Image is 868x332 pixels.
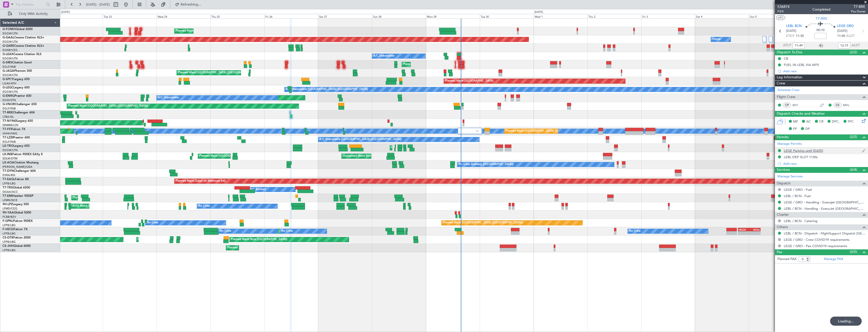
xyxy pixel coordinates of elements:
[372,14,426,18] div: Sun 28
[403,61,483,68] div: Planned Maint [GEOGRAPHIC_DATA] ([GEOGRAPHIC_DATA])
[784,187,812,192] a: LEGE / GRO - Fuel
[3,153,12,156] span: LX-INB
[3,182,16,185] a: LFPB/LBG
[3,203,29,206] a: 9H-LPZLegacy 500
[3,245,31,248] a: CS-JHHGlobal 6000
[783,69,865,73] div: Add new
[784,194,811,198] a: LEBL / BCN - Fuel
[850,134,857,139] span: (2/2)
[3,28,33,31] a: G-FOMOGlobal 6000
[3,123,18,127] a: DNMM/LOS
[777,212,789,218] span: Charter
[231,236,287,243] div: Planned Maint Nice ([GEOGRAPHIC_DATA])
[3,115,14,119] a: LTBA/ISL
[3,145,30,148] a: LX-TROLegacy 650
[459,161,513,168] div: No Crew Antwerp ([GEOGRAPHIC_DATA])
[3,145,13,148] span: LX-TRO
[862,149,865,153] img: edit
[3,248,16,252] a: LFPB/LBG
[784,200,865,204] a: LEGE / GRO - Handling - Execujet [GEOGRAPHIC_DATA] [PERSON_NAME] / GRO
[816,16,828,21] span: T7-BRE
[850,167,857,172] span: (4/4)
[15,1,45,8] input: Trip Number
[819,119,823,124] span: CR
[3,94,31,98] a: G-ENRGPraetor 600
[3,195,33,198] a: T7-EMIHawker 900XP
[3,53,13,56] span: G-LEAX
[793,119,798,124] span: MF
[777,50,802,55] span: Dispatch To-Dos
[176,27,255,35] div: Planned Maint [GEOGRAPHIC_DATA] ([GEOGRAPHIC_DATA])
[776,15,785,20] button: UTC
[198,202,210,210] div: No Crew
[3,103,37,106] a: G-VNORChallenger 650
[373,52,394,60] div: A/C Unavailable
[777,224,788,230] span: Others
[3,198,17,202] a: LFMN/NCE
[3,203,13,206] span: 9H-LPZ
[3,69,14,73] span: G-JAGA
[739,228,749,231] div: HEGN
[199,152,279,160] div: Planned Maint [GEOGRAPHIC_DATA] ([GEOGRAPHIC_DATA])
[443,219,523,227] div: Planned Maint [GEOGRAPHIC_DATA] ([GEOGRAPHIC_DATA])
[832,119,839,124] span: DFC,
[3,32,18,35] a: EGGW/LTN
[86,2,110,7] span: [DATE] - [DATE]
[777,111,825,117] span: Dispatch Checks and Weather
[3,28,15,31] span: G-FOMO
[850,50,857,55] span: (2/2)
[180,3,202,6] span: Refreshing...
[147,219,158,227] div: No Crew
[3,44,14,48] span: G-GARE
[3,61,12,64] span: G-SIRS
[806,119,811,124] span: AC
[3,236,13,239] span: CS-DTR
[3,220,13,223] span: F-GPNJ
[786,24,801,29] span: LEBL BCN
[833,102,842,108] div: CS
[851,9,865,14] span: Pos Owner
[3,211,31,214] a: 9H-YAAGlobal 5000
[777,134,789,140] span: Permits
[3,78,13,81] span: G-SPCY
[784,155,818,159] div: LEBL DEP SLOT 1130z
[3,178,15,181] span: T7-EAGL
[749,231,760,234] div: -
[777,257,796,262] label: Planned PAX
[848,119,854,124] span: FFC
[445,77,493,85] div: Planned Maint [GEOGRAPHIC_DATA]
[777,88,799,93] a: Schedule Crew
[816,28,824,33] span: 00:10
[264,14,318,18] div: Fri 26
[68,102,148,110] div: Planned Maint [GEOGRAPHIC_DATA] ([GEOGRAPHIC_DATA])
[3,82,16,85] a: LGAV/ATH
[3,57,18,60] a: EGGW/LTN
[506,127,585,135] div: Planned Maint [GEOGRAPHIC_DATA] ([GEOGRAPHIC_DATA])
[3,120,33,123] a: T7-N1960Legacy 650
[3,53,41,56] a: G-LEAXCessna Citation XLS
[3,215,16,219] a: FCBB/BZV
[3,107,16,110] a: EGLF/FAB
[796,34,804,39] span: 11:30
[3,186,30,189] a: T7-TRXGlobal 6500
[784,231,865,235] a: LEBL / BCN - Dispatch - FlightSupport Dispatch [GEOGRAPHIC_DATA]
[3,228,14,231] span: F-HECD
[3,132,17,135] a: VHHH/HKG
[3,211,14,214] span: 9H-YAA
[784,149,823,153] div: LEGE Parking until [DATE]
[3,161,14,164] span: LX-AOA
[210,14,264,18] div: Thu 25
[3,65,16,69] a: EGLF/FAB
[793,127,797,132] span: FP
[3,148,18,152] a: EGGW/LTN
[3,140,16,144] a: EGLF/FAB
[3,173,15,177] a: EVRA/RIX
[3,186,13,189] span: T7-TRX
[3,69,32,73] a: G-JAGAPhenom 300
[3,245,13,248] span: CS-JHH
[3,190,18,194] a: DGAA/ACC
[786,29,796,34] span: [DATE]
[3,178,29,181] a: T7-EAGLFalcon 8X
[851,4,865,9] span: T7-BRE
[3,170,36,173] a: T7-DYNChallenger 604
